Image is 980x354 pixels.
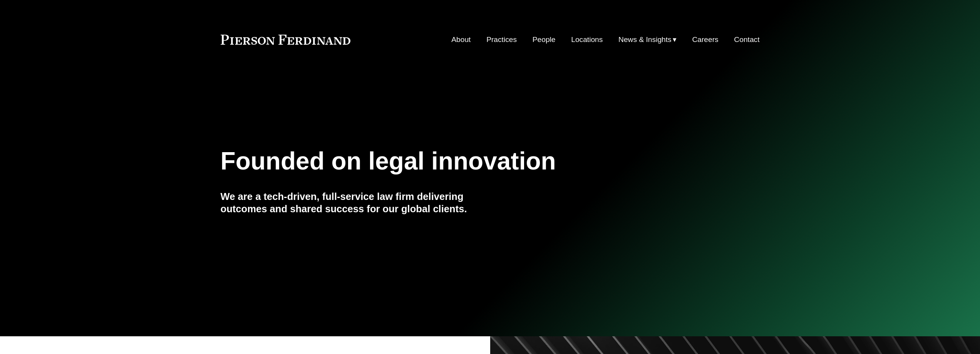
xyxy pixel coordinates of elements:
[692,32,718,47] a: Careers
[451,32,471,47] a: About
[734,32,759,47] a: Contact
[571,32,603,47] a: Locations
[221,147,670,175] h1: Founded on legal innovation
[221,190,490,215] h4: We are a tech-driven, full-service law firm delivering outcomes and shared success for our global...
[618,33,672,47] span: News & Insights
[486,32,517,47] a: Practices
[533,32,556,47] a: People
[618,32,677,47] a: folder dropdown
